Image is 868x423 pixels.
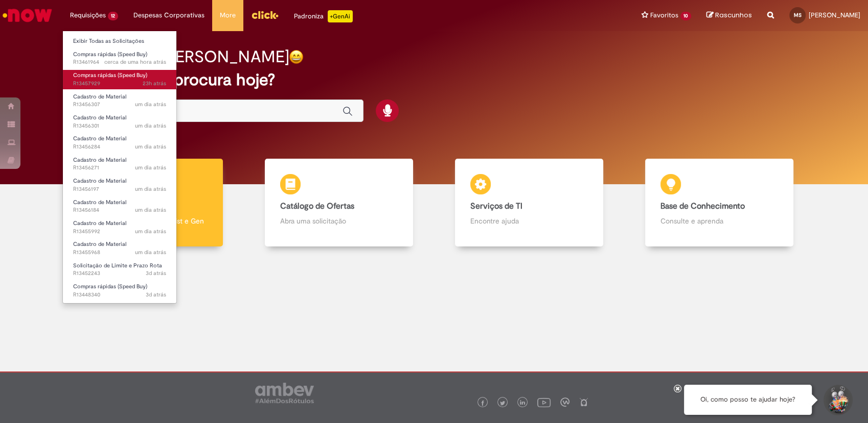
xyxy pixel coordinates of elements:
[63,133,176,152] a: Aberto R13456284 : Cadastro de Material
[135,228,166,235] span: um dia atrás
[63,70,176,89] a: Aberto R13457929 : Compras rápidas (Speed Buy)
[73,248,166,257] span: R13455968
[63,239,176,258] a: Aberto R13455968 : Cadastro de Material
[73,240,126,248] span: Cadastro de Material
[251,7,279,22] img: click_logo_yellow_360x200.png
[135,122,166,130] time: 28/08/2025 09:43:02
[73,262,162,269] span: Solicitação de Limite e Prazo Rota
[146,291,166,298] time: 26/08/2025 13:30:54
[809,11,860,19] span: [PERSON_NAME]
[135,185,166,193] time: 28/08/2025 09:31:18
[135,101,166,108] span: um dia atrás
[624,159,814,247] a: Base de Conhecimento Consulte e aprenda
[73,228,166,236] span: R13455992
[289,49,304,64] img: happy-face.png
[146,269,166,277] time: 27/08/2025 12:34:45
[63,112,176,131] a: Aberto R13456301 : Cadastro de Material
[104,58,166,66] span: cerca de uma hora atrás
[520,400,525,406] img: logo_footer_linkedin.png
[650,10,678,20] span: Favoritos
[82,71,786,89] h2: O que você procura hoje?
[280,201,354,211] b: Catálogo de Ofertas
[135,185,166,193] span: um dia atrás
[73,58,166,66] span: R13461964
[680,12,691,20] span: 10
[146,291,166,298] span: 3d atrás
[62,31,177,304] ul: Requisições
[135,164,166,171] time: 28/08/2025 09:40:04
[822,385,853,415] button: Iniciar Conversa de Suporte
[470,216,588,226] p: Encontre ajuda
[73,206,166,214] span: R13456184
[146,269,166,277] span: 3d atrás
[73,80,166,88] span: R13457929
[794,12,802,18] span: MS
[537,395,551,409] img: logo_footer_youtube.png
[135,143,166,151] time: 28/08/2025 09:41:29
[73,143,166,151] span: R13456284
[73,114,126,121] span: Cadastro de Material
[135,228,166,235] time: 28/08/2025 09:03:34
[63,155,176,173] a: Aberto R13456271 : Cadastro de Material
[73,185,166,193] span: R13456197
[135,164,166,171] span: um dia atrás
[63,281,176,300] a: Aberto R13448340 : Compras rápidas (Speed Buy)
[63,91,176,110] a: Aberto R13456307 : Cadastro de Material
[73,198,126,206] span: Cadastro de Material
[73,269,166,278] span: R13452243
[63,36,176,47] a: Exibir Todas as Solicitações
[63,197,176,216] a: Aberto R13456184 : Cadastro de Material
[560,397,569,407] img: logo_footer_workplace.png
[480,401,485,406] img: logo_footer_facebook.png
[73,156,126,164] span: Cadastro de Material
[328,10,353,22] p: +GenAi
[63,176,176,194] a: Aberto R13456197 : Cadastro de Material
[73,283,147,290] span: Compras rápidas (Speed Buy)
[73,177,126,185] span: Cadastro de Material
[660,216,778,226] p: Consulte e aprenda
[63,260,176,279] a: Aberto R13452243 : Solicitação de Limite e Prazo Rota
[73,71,147,79] span: Compras rápidas (Speed Buy)
[73,291,166,299] span: R13448340
[135,206,166,214] time: 28/08/2025 09:29:48
[73,122,166,130] span: R13456301
[715,10,752,20] span: Rascunhos
[244,159,434,247] a: Catálogo de Ofertas Abra uma solicitação
[73,135,126,142] span: Cadastro de Material
[135,206,166,214] span: um dia atrás
[133,10,204,20] span: Despesas Corporativas
[470,201,522,211] b: Serviços de TI
[63,218,176,237] a: Aberto R13455992 : Cadastro de Material
[143,80,166,87] span: 23h atrás
[255,383,314,403] img: logo_footer_ambev_rotulo_gray.png
[706,11,752,20] a: Rascunhos
[684,385,812,415] div: Oi, como posso te ajudar hoje?
[1,5,54,26] img: ServiceNow
[70,10,106,20] span: Requisições
[54,159,244,247] a: Tirar dúvidas Tirar dúvidas com Lupi Assist e Gen Ai
[280,216,398,226] p: Abra uma solicitação
[82,48,289,66] h2: Boa tarde, [PERSON_NAME]
[660,201,745,211] b: Base de Conhecimento
[135,143,166,151] span: um dia atrás
[294,10,353,22] div: Padroniza
[434,159,624,247] a: Serviços de TI Encontre ajuda
[220,10,236,20] span: More
[73,51,147,58] span: Compras rápidas (Speed Buy)
[135,122,166,130] span: um dia atrás
[73,219,126,227] span: Cadastro de Material
[500,401,505,406] img: logo_footer_twitter.png
[135,248,166,256] time: 28/08/2025 09:01:32
[63,49,176,68] a: Aberto R13461964 : Compras rápidas (Speed Buy)
[108,12,118,20] span: 12
[73,101,166,109] span: R13456307
[135,101,166,108] time: 28/08/2025 09:44:25
[579,397,588,407] img: logo_footer_naosei.png
[135,248,166,256] span: um dia atrás
[73,164,166,172] span: R13456271
[143,80,166,87] time: 28/08/2025 13:40:34
[73,93,126,101] span: Cadastro de Material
